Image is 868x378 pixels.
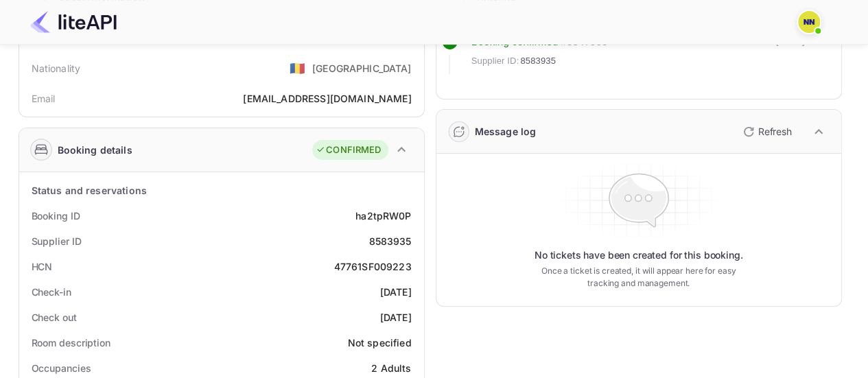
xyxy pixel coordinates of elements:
div: Supplier ID [32,234,82,248]
span: 8583935 [520,54,556,68]
div: Booking ID [32,209,80,223]
div: 47761SF009223 [334,259,412,274]
div: CONFIRMED [316,143,381,157]
div: [EMAIL_ADDRESS][DOMAIN_NAME] [243,91,411,106]
div: [DATE] [380,310,412,324]
div: [DATE] 15:42 [776,34,830,74]
div: [GEOGRAPHIC_DATA] [312,61,412,75]
div: Nationality [32,61,81,75]
button: Refresh [735,121,797,143]
div: Check-in [32,285,71,299]
div: Message log [475,124,537,139]
div: HCN [32,259,53,274]
div: ha2tpRW0P [355,209,411,223]
div: Email [32,91,56,106]
div: Not specified [348,335,412,350]
span: United States [290,56,305,80]
div: Occupancies [32,361,91,375]
div: Check out [32,310,77,324]
p: Once a ticket is created, it will appear here for easy tracking and management. [530,265,747,290]
span: Supplier ID: [471,54,519,68]
div: 2 Adults [371,361,411,375]
img: LiteAPI Logo [30,11,117,33]
p: Refresh [758,124,792,139]
div: Booking details [58,143,132,157]
div: 8583935 [368,234,411,248]
p: No tickets have been created for this booking. [535,248,743,262]
div: [DATE] [380,285,412,299]
img: N/A N/A [798,11,820,33]
div: Status and reservations [32,183,147,198]
div: Room description [32,335,110,350]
